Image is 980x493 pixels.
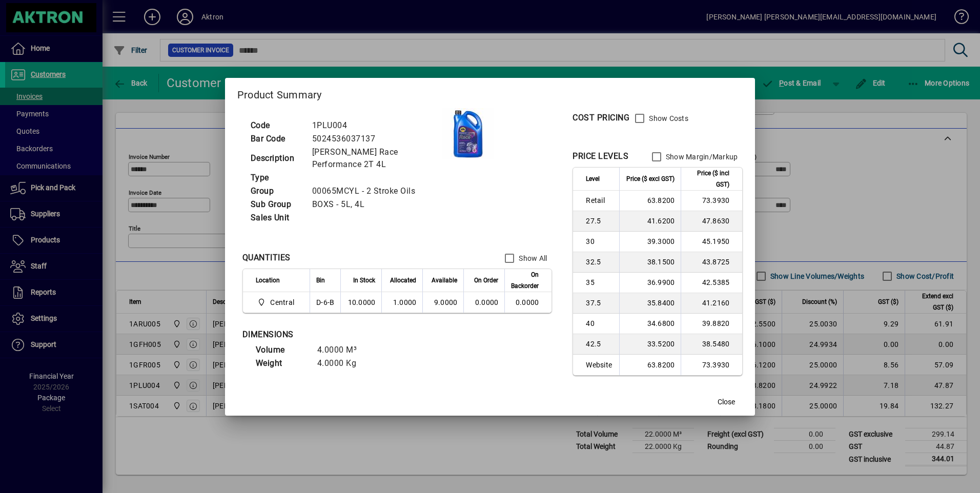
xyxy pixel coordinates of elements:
[681,273,742,293] td: 42.5385
[256,296,298,309] span: Central
[307,119,442,132] td: 1PLU004
[586,318,613,328] span: 40
[619,232,681,252] td: 39.3000
[246,198,307,211] td: Sub Group
[681,355,742,375] td: 73.3930
[586,298,613,308] span: 37.5
[316,275,325,286] span: Bin
[619,314,681,334] td: 34.6800
[474,275,498,286] span: On Order
[687,168,729,190] span: Price ($ incl GST)
[619,293,681,314] td: 35.8400
[681,191,742,211] td: 73.3930
[586,257,613,267] span: 32.5
[681,232,742,252] td: 45.1950
[504,292,552,313] td: 0.0000
[251,357,312,370] td: Weight
[312,343,374,357] td: 4.0000 M³
[246,119,307,132] td: Code
[310,292,340,313] td: D-6-B
[242,328,499,341] div: DIMENSIONS
[270,297,294,307] span: Central
[664,152,738,162] label: Show Margin/Markup
[246,132,307,146] td: Bar Code
[381,292,422,313] td: 1.0000
[307,146,442,171] td: [PERSON_NAME] Race Performance 2T 4L
[442,108,494,159] img: contain
[246,184,307,198] td: Group
[619,191,681,211] td: 63.8200
[586,173,600,184] span: Level
[586,360,613,370] span: Website
[586,236,613,246] span: 30
[246,211,307,224] td: Sales Unit
[242,252,291,264] div: QUANTITIES
[619,211,681,232] td: 41.6200
[681,314,742,334] td: 39.8820
[626,173,675,184] span: Price ($ excl GST)
[251,343,312,357] td: Volume
[718,397,735,407] span: Close
[586,216,613,226] span: 27.5
[517,253,547,263] label: Show All
[340,292,381,313] td: 10.0000
[619,355,681,375] td: 63.8200
[307,198,442,211] td: BOXS - 5L, 4L
[422,292,463,313] td: 9.0000
[681,211,742,232] td: 47.8630
[681,293,742,314] td: 41.2160
[573,112,629,124] div: COST PRICING
[710,393,743,412] button: Close
[647,113,688,124] label: Show Costs
[586,339,613,349] span: 42.5
[432,275,457,286] span: Available
[246,171,307,184] td: Type
[586,195,613,206] span: Retail
[312,357,374,370] td: 4.0000 Kg
[586,277,613,287] span: 35
[256,275,280,286] span: Location
[511,269,539,292] span: On Backorder
[307,184,442,198] td: 00065MCYL - 2 Stroke Oils
[573,150,628,162] div: PRICE LEVELS
[619,334,681,355] td: 33.5200
[353,275,375,286] span: In Stock
[390,275,416,286] span: Allocated
[619,273,681,293] td: 36.9900
[681,252,742,273] td: 43.8725
[307,132,442,146] td: 5024536037137
[619,252,681,273] td: 38.1500
[246,146,307,171] td: Description
[681,334,742,355] td: 38.5480
[475,298,499,306] span: 0.0000
[225,78,756,108] h2: Product Summary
